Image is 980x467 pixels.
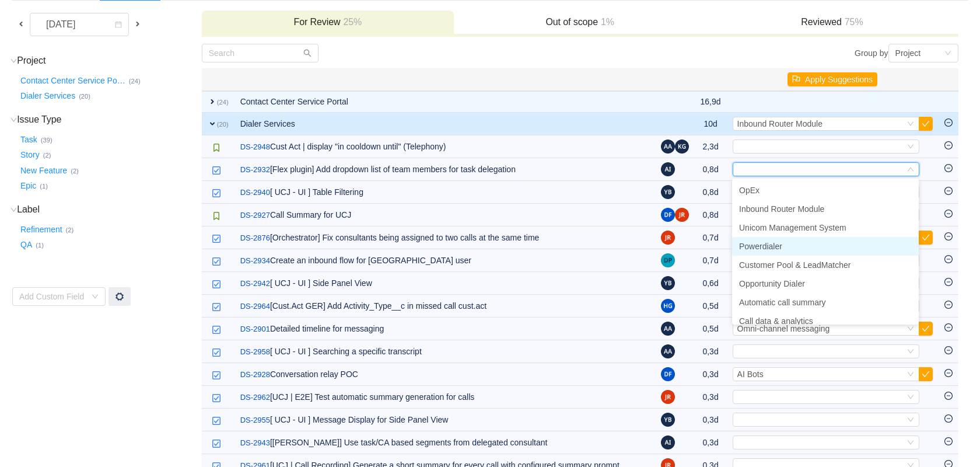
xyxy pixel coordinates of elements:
[944,255,953,263] i: icon: minus-circle
[661,162,675,176] img: AI
[129,78,141,85] small: (24)
[303,49,311,57] i: icon: search
[661,185,675,199] img: YB
[235,113,655,135] td: Dialer Services
[240,141,270,153] a: DS-2948
[739,279,805,288] span: Opportunity Dialer
[10,207,17,213] i: icon: down
[235,226,655,249] td: [Orchestrator] Fix consultants being assigned to two calls at the same time
[675,208,689,222] img: JR
[695,249,727,272] td: 0,7d
[212,439,221,448] img: 10318
[944,414,953,423] i: icon: minus-circle
[695,340,727,363] td: 0,3d
[212,325,221,334] img: 10318
[739,316,813,326] span: Call data & analytics
[18,220,66,239] button: Refinement
[235,158,655,181] td: [Flex plugin] Add dropdown list of team members for task delegation
[18,71,129,90] button: Contact Center Service Po…
[944,346,953,354] i: icon: minus-circle
[235,431,655,454] td: [[PERSON_NAME]] Use task/CA based segments from delegated consultant
[240,187,270,198] a: DS-2940
[907,416,914,424] i: icon: down
[240,255,270,267] a: DS-2934
[240,232,270,244] a: DS-2876
[907,120,914,128] i: icon: down
[895,44,921,62] div: Project
[240,323,270,335] a: DS-2901
[235,272,655,295] td: [ UCJ - UI ] Side Panel View
[944,278,953,286] i: icon: minus-circle
[661,276,675,290] img: YB
[944,210,953,218] i: icon: minus-circle
[675,140,689,154] img: KG
[907,143,914,151] i: icon: down
[737,324,830,333] span: Omni-channel messaging
[661,208,675,222] img: DF
[739,298,826,307] span: Automatic call summary
[944,392,953,400] i: icon: minus-circle
[661,231,675,245] img: JR
[208,119,217,128] span: expand
[661,390,675,404] img: JR
[695,113,727,135] td: 10d
[240,164,270,176] a: DS-2932
[695,181,727,204] td: 0,8d
[18,130,41,149] button: Task
[661,367,675,381] img: DF
[212,416,221,426] img: 10318
[737,370,764,379] span: AI Bots
[235,409,655,431] td: [ UCJ - UI ] Message Display for Side Panel View
[695,295,727,318] td: 0,5d
[18,161,71,180] button: New Feature
[212,234,221,243] img: 10318
[235,181,655,204] td: [ UCJ - UI ] Table Filtering
[944,50,951,58] i: icon: down
[661,140,675,154] img: AA
[240,301,270,312] a: DS-2964
[212,143,221,152] img: 10315
[10,117,17,123] i: icon: down
[212,166,221,175] img: 10318
[240,278,270,290] a: DS-2942
[212,302,221,312] img: 10318
[739,242,782,251] span: Powerdialer
[18,87,79,106] button: Dialer Services
[235,386,655,409] td: [UCJ | E2E] Test automatic summary generation for calls
[18,55,201,67] h3: Project
[944,119,953,127] i: icon: minus-circle
[944,323,953,332] i: icon: minus-circle
[235,204,655,226] td: Call Summary for UCJ
[240,369,270,381] a: DS-2928
[739,260,850,270] span: Customer Pool & LeadMatcher
[212,257,221,266] img: 10318
[212,393,221,403] img: 10318
[695,318,727,340] td: 0,5d
[695,135,727,158] td: 2,3d
[695,363,727,386] td: 0,3d
[235,318,655,340] td: Detailed timeline for messaging
[18,204,201,215] h3: Label
[919,117,933,131] button: icon: check
[944,187,953,195] i: icon: minus-circle
[695,91,727,113] td: 16,9d
[944,301,953,309] i: icon: minus-circle
[842,17,863,27] span: 75%
[695,272,727,295] td: 0,6d
[10,58,17,64] i: icon: down
[66,226,74,233] small: (2)
[739,186,759,195] span: OpEx
[944,437,953,445] i: icon: minus-circle
[944,369,953,377] i: icon: minus-circle
[787,72,877,86] button: icon: flagApply Suggestions
[212,280,221,289] img: 10318
[695,158,727,181] td: 0,8d
[661,322,675,336] img: AA
[695,386,727,409] td: 0,3d
[71,168,79,175] small: (2)
[661,253,675,267] img: DP
[235,363,655,386] td: Conversation relay POC
[19,291,86,302] div: Add Custom Field
[240,437,270,449] a: DS-2943
[919,367,933,381] button: icon: check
